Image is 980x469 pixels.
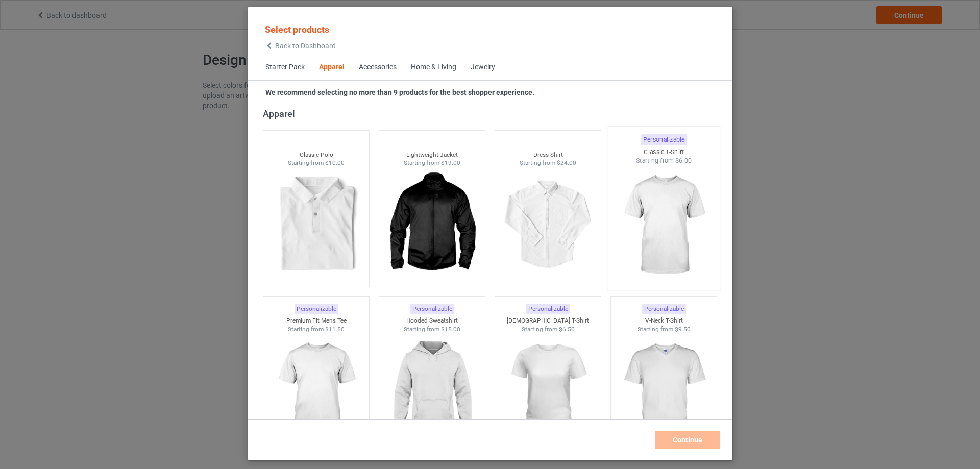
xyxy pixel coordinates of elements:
[611,325,717,334] div: Starting from
[359,62,397,72] div: Accessories
[325,159,345,166] span: $10.00
[559,326,575,333] span: $6.50
[608,156,720,165] div: Starting from
[379,325,485,334] div: Starting from
[441,326,460,333] span: $15.00
[495,159,601,167] div: Starting from
[295,304,338,314] div: Personalizable
[386,167,478,282] img: regular.jpg
[275,42,336,50] span: Back to Dashboard
[502,167,594,282] img: regular.jpg
[379,159,485,167] div: Starting from
[495,316,601,325] div: [DEMOGRAPHIC_DATA] T-Shirt
[263,316,370,325] div: Premium Fit Mens Tee
[258,55,312,80] span: Starter Pack
[263,159,370,167] div: Starting from
[263,151,370,159] div: Classic Polo
[675,157,692,164] span: $6.00
[325,326,345,333] span: $11.50
[557,159,576,166] span: $24.00
[263,325,370,334] div: Starting from
[616,165,712,285] img: regular.jpg
[263,108,722,119] div: Apparel
[441,159,460,166] span: $19.00
[319,62,345,72] div: Apparel
[495,325,601,334] div: Starting from
[608,147,720,156] div: Classic T-Shirt
[411,62,456,72] div: Home & Living
[642,304,686,314] div: Personalizable
[611,316,717,325] div: V-Neck T-Shirt
[526,304,570,314] div: Personalizable
[471,62,495,72] div: Jewelry
[641,134,687,145] div: Personalizable
[675,326,691,333] span: $9.50
[410,304,454,314] div: Personalizable
[386,333,478,448] img: regular.jpg
[265,24,329,35] span: Select products
[271,333,362,448] img: regular.jpg
[502,333,594,448] img: regular.jpg
[618,333,709,448] img: regular.jpg
[379,151,485,159] div: Lightweight Jacket
[271,167,362,282] img: regular.jpg
[379,316,485,325] div: Hooded Sweatshirt
[495,151,601,159] div: Dress Shirt
[265,88,534,96] strong: We recommend selecting no more than 9 products for the best shopper experience.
